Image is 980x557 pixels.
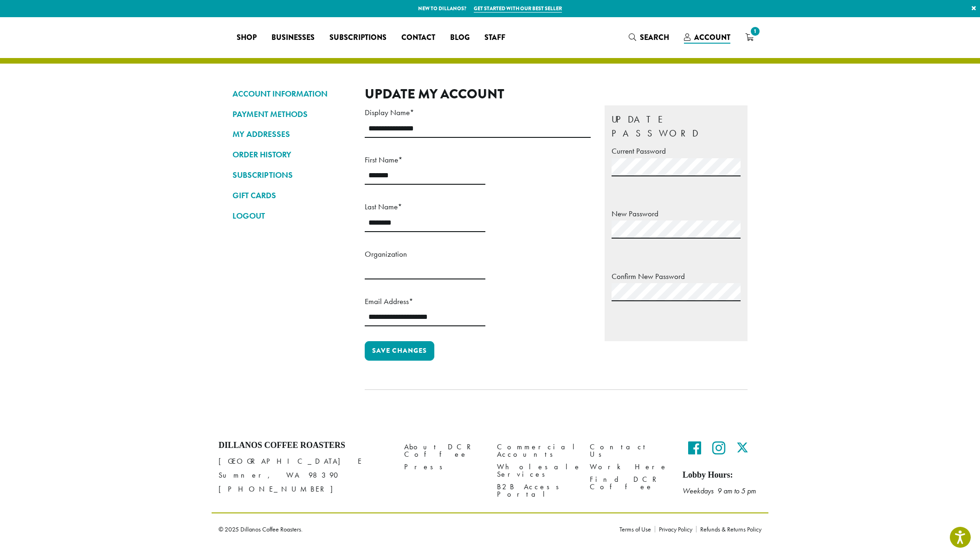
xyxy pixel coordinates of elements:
span: 1 [749,25,761,38]
button: Save changes [365,341,434,361]
span: Blog [450,32,470,44]
em: Weekdays 9 am to 5 pm [683,486,756,496]
a: Staff [477,30,513,45]
a: ACCOUNT INFORMATION [232,86,351,102]
label: Current Password [612,144,741,158]
a: MY ADDRESSES [232,126,351,142]
a: B2B Access Portal [497,481,576,501]
a: Find DCR Coffee [590,473,669,493]
a: ORDER HISTORY [232,147,351,162]
a: Shop [229,30,264,45]
a: Terms of Use [619,526,655,532]
label: First Name [365,153,485,167]
span: Staff [484,32,505,44]
a: Commercial Accounts [497,440,576,460]
span: Account [694,32,730,43]
label: Email Address [365,294,485,309]
span: Contact [401,32,435,44]
a: Work Here [590,460,669,473]
label: Display Name [365,105,591,120]
a: Get started with our best seller [474,5,562,13]
h4: Dillanos Coffee Roasters [219,440,390,451]
nav: Account pages [232,86,351,404]
a: SUBSCRIPTIONS [232,167,351,183]
a: Search [621,30,677,45]
h5: Lobby Hours: [683,470,761,480]
a: Press [404,460,483,473]
p: © 2025 Dillanos Coffee Roasters. [219,526,606,532]
a: Privacy Policy [655,526,696,532]
p: [GEOGRAPHIC_DATA] E Sumner, WA 98390 [PHONE_NUMBER] [219,454,390,496]
span: Search [640,32,669,43]
h2: Update My Account [365,86,748,102]
span: Shop [237,32,257,44]
label: New Password [612,207,741,221]
span: Businesses [271,32,315,44]
a: Contact Us [590,440,669,460]
a: LOGOUT [232,208,351,224]
label: Last Name [365,200,485,214]
label: Confirm New Password [612,269,741,284]
a: Refunds & Returns Policy [696,526,761,532]
a: PAYMENT METHODS [232,106,351,122]
legend: Update Password [612,112,741,140]
label: Organization [365,247,485,261]
a: Wholesale Services [497,460,576,480]
a: About DCR Coffee [404,440,483,460]
span: Subscriptions [329,32,387,44]
a: GIFT CARDS [232,188,351,203]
